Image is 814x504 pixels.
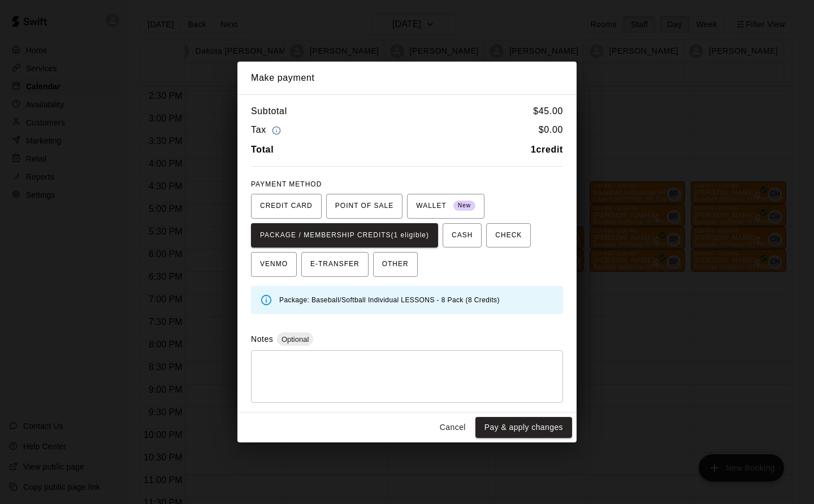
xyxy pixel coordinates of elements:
span: VENMO [260,255,288,273]
span: Package: Baseball/Softball Individual LESSONS - 8 Pack (8 Credits) [279,296,500,304]
button: POINT OF SALE [326,194,402,219]
button: E-TRANSFER [301,252,369,277]
button: VENMO [251,252,297,277]
button: OTHER [373,252,418,277]
span: Optional [277,335,313,344]
h6: Subtotal [251,104,287,119]
span: PACKAGE / MEMBERSHIP CREDITS (1 eligible) [260,227,429,245]
button: CREDIT CARD [251,194,322,219]
b: 1 credit [531,145,563,154]
span: CASH [452,227,473,245]
span: New [453,198,475,214]
button: CASH [443,223,482,248]
label: Notes [251,334,273,344]
span: PAYMENT METHOD [251,180,322,188]
span: CHECK [495,227,522,245]
button: Cancel [435,417,471,438]
span: OTHER [382,255,409,273]
h2: Make payment [237,62,577,94]
h6: Tax [251,123,284,138]
span: WALLET [416,197,475,215]
button: WALLET New [407,194,484,219]
h6: $ 0.00 [539,123,563,138]
button: PACKAGE / MEMBERSHIP CREDITS(1 eligible) [251,223,438,248]
button: Pay & apply changes [475,417,572,438]
b: Total [251,145,274,154]
h6: $ 45.00 [533,104,563,119]
span: CREDIT CARD [260,197,313,215]
span: POINT OF SALE [335,197,393,215]
span: E-TRANSFER [310,255,360,273]
button: CHECK [486,223,531,248]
